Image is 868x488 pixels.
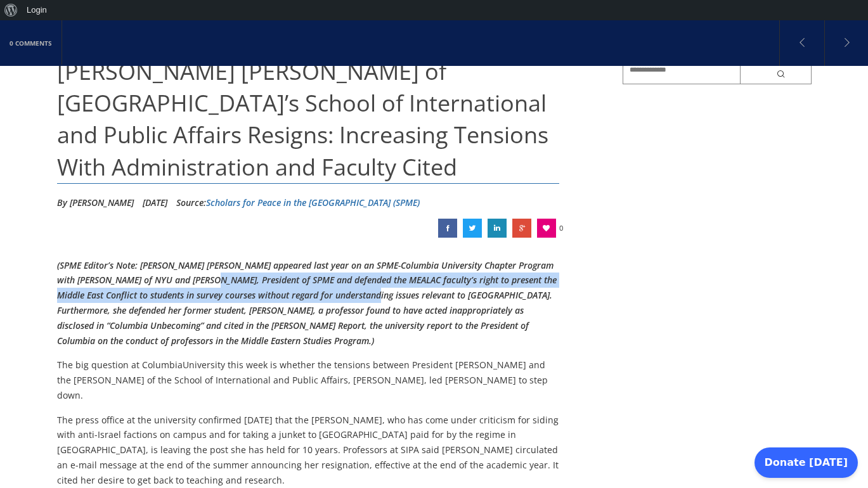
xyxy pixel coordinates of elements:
[438,219,457,238] a: Dean Lisa Anderson of Columbia University’s School of International and Public Affairs Resigns: I...
[559,219,563,238] span: 0
[488,219,507,238] a: Dean Lisa Anderson of Columbia University’s School of International and Public Affairs Resigns: I...
[57,259,557,347] em: (SPME Editor’s Note: [PERSON_NAME] [PERSON_NAME] appeared last year on an SPME-Columbia Universit...
[176,193,420,212] div: Source:
[206,196,420,209] a: Scholars for Peace in the [GEOGRAPHIC_DATA] (SPME)
[512,219,531,238] a: Dean Lisa Anderson of Columbia University’s School of International and Public Affairs Resigns: I...
[57,193,134,212] li: By [PERSON_NAME]
[463,219,482,238] a: Dean Lisa Anderson of Columbia University’s School of International and Public Affairs Resigns: I...
[57,56,548,183] span: [PERSON_NAME] [PERSON_NAME] of [GEOGRAPHIC_DATA]’s School of International and Public Affairs Res...
[57,357,560,402] p: The big question at ColumbiaUniversity this week is whether the tensions between President [PERSO...
[143,193,167,212] li: [DATE]
[57,413,560,488] p: The press office at the university confirmed [DATE] that the [PERSON_NAME], who has come under cr...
